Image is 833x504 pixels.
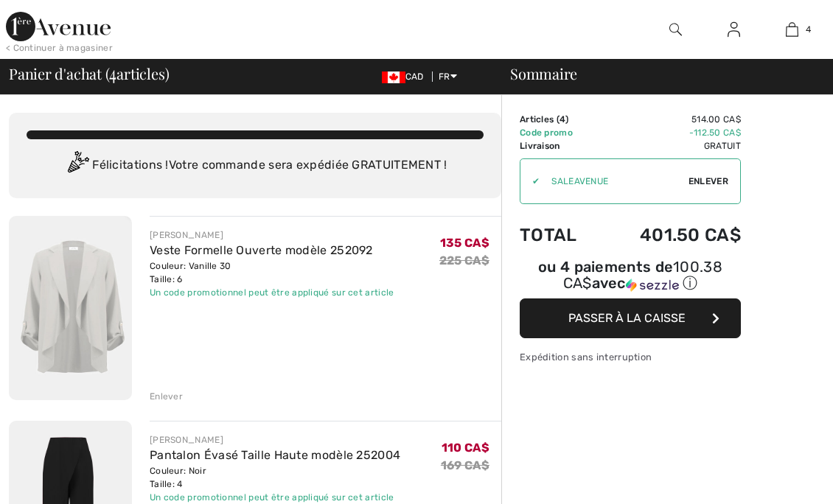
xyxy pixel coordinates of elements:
[520,350,741,364] div: Expédition sans interruption
[6,41,113,55] div: < Continuer à magasiner
[599,113,741,126] td: 514.00 CA$
[9,216,132,400] img: Veste Formelle Ouverte modèle 252092
[520,298,741,338] button: Passer à la caisse
[689,175,728,188] span: Enlever
[599,210,741,260] td: 401.50 CA$
[439,71,457,82] span: FR
[439,253,489,267] s: 225 CA$
[150,448,400,462] a: Pantalon Évasé Taille Haute modèle 252004
[150,464,400,491] div: Couleur: Noir Taille: 4
[6,12,111,41] img: 1ère Avenue
[560,114,565,125] span: 4
[764,21,820,38] a: 4
[540,159,689,203] input: Code promo
[27,151,484,181] div: Félicitations ! Votre commande sera expédiée GRATUITEMENT !
[520,126,599,139] td: Code promo
[150,491,400,504] div: Un code promotionnel peut être appliqué sur cet article
[520,210,599,260] td: Total
[150,286,394,299] div: Un code promotionnel peut être appliqué sur cet article
[520,175,540,188] div: ✔
[520,139,599,153] td: Livraison
[728,21,740,38] img: Mes infos
[520,113,599,126] td: Articles ( )
[441,458,489,472] s: 169 CA$
[520,260,741,298] div: ou 4 paiements de100.38 CA$avecSezzle Cliquez pour en savoir plus sur Sezzle
[150,259,394,286] div: Couleur: Vanille 30 Taille: 6
[806,23,811,36] span: 4
[150,228,394,242] div: [PERSON_NAME]
[150,243,373,257] a: Veste Formelle Ouverte modèle 252092
[440,236,489,250] span: 135 CA$
[626,279,679,292] img: Sezzle
[109,63,116,82] span: 4
[442,441,489,455] span: 110 CA$
[669,21,682,38] img: recherche
[520,260,741,293] div: ou 4 paiements de avec
[63,151,92,181] img: Congratulation2.svg
[150,390,183,403] div: Enlever
[150,433,400,447] div: [PERSON_NAME]
[716,21,752,39] a: Se connecter
[9,66,169,81] span: Panier d'achat ( articles)
[563,258,722,292] span: 100.38 CA$
[599,139,741,153] td: Gratuit
[568,311,686,325] span: Passer à la caisse
[382,71,405,83] img: Canadian Dollar
[786,21,798,38] img: Mon panier
[492,66,824,81] div: Sommaire
[599,126,741,139] td: -112.50 CA$
[382,71,430,82] span: CAD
